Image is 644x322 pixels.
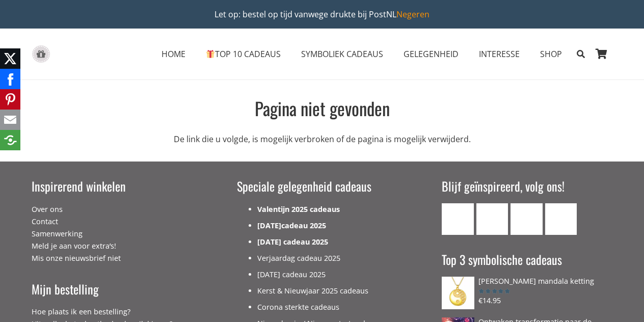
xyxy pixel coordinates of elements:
a: Contact [32,217,58,226]
p: De link die u volgde, is mogelijk verbroken of de pagina is mogelijk verwijderd. [32,133,612,145]
a: Kerst & Nieuwjaar 2025 cadeaus [257,286,368,296]
a: Mis onze nieuwsbrief niet [32,253,121,263]
a: Verjaardag cadeau 2025 [257,253,340,263]
a: SYMBOLIEK CADEAUSSYMBOLIEK CADEAUS Menu [291,41,393,67]
a: Corona sterkte cadeaus [257,302,339,312]
div: Gewaardeerd 5.00 uit 5 [478,288,509,294]
a: SHOPSHOP Menu [530,41,572,67]
a: 🎁TOP 10 CADEAUS🎁 TOP 10 CADEAUS Menu [196,41,291,67]
span: Gewaardeerd uit 5 [478,288,509,294]
img: Prachtige Yin Yang mandala ketting voor Harmonie, Balans en Evenwicht | inspirerendwinkelen.nl [442,277,474,309]
a: Instagram [511,203,543,235]
bdi: 14.95 [478,296,501,305]
h3: Blijf geïnspireerd, volg ons! [442,178,612,195]
a: HOMEHOME Menu [151,41,196,67]
img: 🎁 [206,50,214,58]
h3: Inspirerend winkelen [32,178,202,195]
a: Valentijn 2025 cadeaus [257,204,340,214]
a: INTERESSEINTERESSE Menu [469,41,530,67]
a: gift-box-icon-grey-inspirerendwinkelen [32,45,50,63]
span: SYMBOLIEK CADEAUS [301,48,383,60]
a: E-mail [442,203,474,235]
a: [PERSON_NAME] mandala ketting [442,277,612,285]
h1: Pagina niet gevonden [32,96,612,121]
h3: Speciale gelegenheid cadeaus [237,178,408,195]
span: SHOP [540,48,562,60]
span: [PERSON_NAME] mandala ketting [478,276,594,286]
a: Negeren [396,9,430,20]
a: cadeau 2025 [281,221,326,230]
h3: Mijn bestelling [32,281,202,298]
a: Samenwerking [32,229,83,238]
a: Hoe plaats ik een bestelling? [32,307,130,316]
a: GELEGENHEIDGELEGENHEID Menu [393,41,469,67]
a: Zoeken [572,41,590,67]
a: Over ons [32,204,63,214]
span: HOME [162,48,185,60]
a: Winkelwagen [590,29,612,79]
h3: Top 3 symbolische cadeaus [442,251,612,269]
span: INTERESSE [479,48,520,60]
a: [DATE] cadeau 2025 [257,270,326,279]
a: Meld je aan voor extra’s! [32,241,116,251]
a: Facebook [476,203,508,235]
span: GELEGENHEID [404,48,459,60]
span: € [478,296,482,305]
a: [DATE] [257,221,281,230]
span: TOP 10 CADEAUS [206,48,281,60]
a: [DATE] cadeau 2025 [257,237,328,247]
a: Pinterest [545,203,577,235]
